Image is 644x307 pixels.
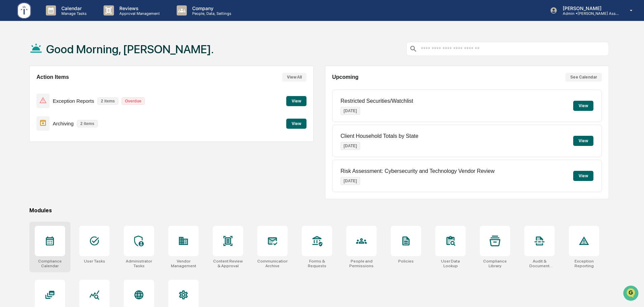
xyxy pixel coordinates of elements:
[46,42,214,56] h1: Good Morning, [PERSON_NAME].
[35,259,65,268] div: Compliance Calendar
[4,148,45,160] a: 🔎Data Lookup
[286,120,306,126] a: View
[7,75,45,80] div: Past conversations
[341,168,495,174] p: Risk Assessment: Cybersecurity and Technology Vendor Review
[565,73,602,82] button: See Calendar
[341,133,418,139] p: Client Household Totals by State
[341,107,360,115] p: [DATE]
[7,52,19,64] img: 1746055101610-c473b297-6a78-478c-a979-82029cc54cd1
[557,11,620,16] p: Admin • [PERSON_NAME] Asset Management LLC
[557,5,620,11] p: [PERSON_NAME]
[77,120,97,127] p: 2 items
[13,138,43,145] span: Preclearance
[332,74,358,80] h2: Upcoming
[7,103,18,114] img: Tammy Steffen
[346,259,377,268] div: People and Permissions
[573,171,593,181] button: View
[114,5,163,11] p: Reviews
[56,138,84,145] span: Attestations
[168,259,199,268] div: Vendor Management
[14,52,26,64] img: 8933085812038_c878075ebb4cc5468115_72.jpg
[573,101,593,111] button: View
[56,110,58,115] span: •
[67,167,82,172] span: Pylon
[286,96,306,106] button: View
[187,11,235,16] p: People, Data, Settings
[480,259,510,268] div: Compliance Library
[302,259,332,268] div: Forms & Requests
[53,121,74,126] p: Archiving
[49,139,54,144] div: 🗄️
[4,135,46,147] a: 🖐️Preclearance
[122,97,145,105] p: Overdue
[115,54,123,62] button: Start new chat
[282,73,306,82] button: View All
[286,97,306,104] a: View
[7,151,12,157] div: 🔎
[56,92,58,97] span: •
[622,285,641,303] iframe: Open customer support
[7,14,123,25] p: How can we help?
[48,167,82,172] a: Powered byPylon
[105,73,123,82] button: See all
[21,110,55,115] span: [PERSON_NAME]
[56,5,90,11] p: Calendar
[53,98,94,104] p: Exception Reports
[213,259,243,268] div: Content Review & Approval
[435,259,466,268] div: User Data Lookup
[60,92,74,97] span: [DATE]
[97,97,118,105] p: 2 items
[286,119,306,129] button: View
[16,1,32,20] img: logo
[341,142,360,150] p: [DATE]
[29,207,609,214] div: Modules
[30,52,111,58] div: Start new chat
[398,259,414,264] div: Policies
[7,85,18,96] img: Tammy Steffen
[341,98,413,104] p: Restricted Securities/Watchlist
[46,135,86,147] a: 🗄️Attestations
[569,259,599,268] div: Exception Reporting
[56,11,90,16] p: Manage Tasks
[187,5,235,11] p: Company
[36,74,69,80] h2: Action Items
[341,177,360,185] p: [DATE]
[60,110,74,115] span: [DATE]
[524,259,555,268] div: Audit & Document Logs
[7,139,12,144] div: 🖐️
[84,259,105,264] div: User Tasks
[13,151,42,157] span: Data Lookup
[573,136,593,146] button: View
[257,259,288,268] div: Communications Archive
[124,259,154,268] div: Administrator Tasks
[30,58,93,64] div: We're available if you need us!
[21,92,55,97] span: [PERSON_NAME]
[114,11,163,16] p: Approval Management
